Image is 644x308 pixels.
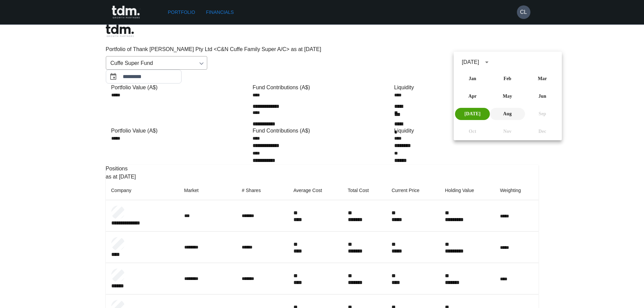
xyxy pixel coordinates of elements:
th: Weighting [495,181,539,200]
button: calendar view is open, switch to year view [481,56,493,68]
div: Portfolio Value (A$) [111,84,250,92]
button: Jan [455,73,490,85]
th: Average Cost [288,181,342,200]
button: Jun [525,90,560,102]
p: Portfolio of Thank [PERSON_NAME] Pty Ltd <C&N Cuffe Family Super A/C> as at [DATE] [106,45,539,53]
th: Company [106,181,179,200]
th: Holding Value [439,181,495,200]
button: [DATE] [455,108,490,120]
p: as at [DATE] [106,173,539,181]
button: CL [517,5,530,19]
div: Portfolio Value (A$) [111,127,250,135]
h6: CL [520,8,527,16]
button: Apr [455,90,490,102]
th: Market [179,181,237,200]
div: Fund Contributions (A$) [253,127,391,135]
th: Total Cost [342,181,386,200]
th: Current Price [386,181,439,200]
button: Choose date, selected date is Jul 31, 2025 [106,70,120,84]
div: Liquidity [394,84,533,92]
div: Fund Contributions (A$) [253,84,391,92]
button: May [490,90,525,102]
th: # Shares [236,181,288,200]
button: Mar [525,73,560,85]
p: Positions [106,165,539,173]
a: Portfolio [165,6,198,19]
a: Financials [203,6,236,19]
button: Aug [490,108,525,120]
div: [DATE] [462,58,479,66]
div: Liquidity [394,127,533,135]
button: Feb [490,73,525,85]
div: Cuffe Super Fund [106,56,207,70]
